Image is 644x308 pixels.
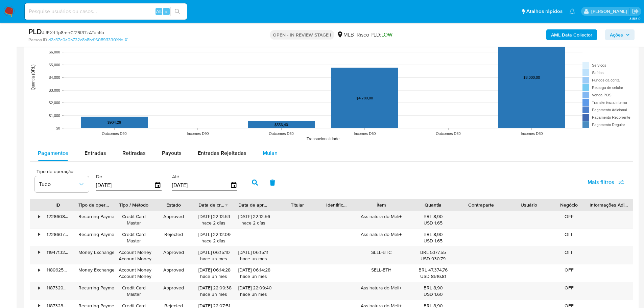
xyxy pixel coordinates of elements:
[28,37,47,43] b: Person ID
[629,16,641,21] span: 3.155.0
[270,30,334,40] p: OPEN - IN REVIEW STAGE I
[551,29,592,40] b: AML Data Collector
[526,8,563,15] span: Atalhos rápidos
[605,29,635,40] button: Ações
[591,8,629,15] p: lucas.portella@mercadolivre.com
[546,29,597,40] button: AML Data Collector
[381,31,392,39] span: LOW
[165,8,167,15] span: s
[156,8,162,15] span: Alt
[632,8,639,15] a: Sair
[48,37,127,43] a: d2c37e0a0b732c8b8bd1608933901fde
[25,7,187,16] input: Pesquise usuários ou casos...
[337,31,354,39] div: MLB
[170,7,184,16] button: search-icon
[569,8,575,14] a: Notificações
[357,31,392,39] span: Risco PLD:
[42,29,104,36] span: # JEX44p8renCfZ9t37zATqnKo
[28,26,42,37] b: PLD
[610,29,623,40] span: Ações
